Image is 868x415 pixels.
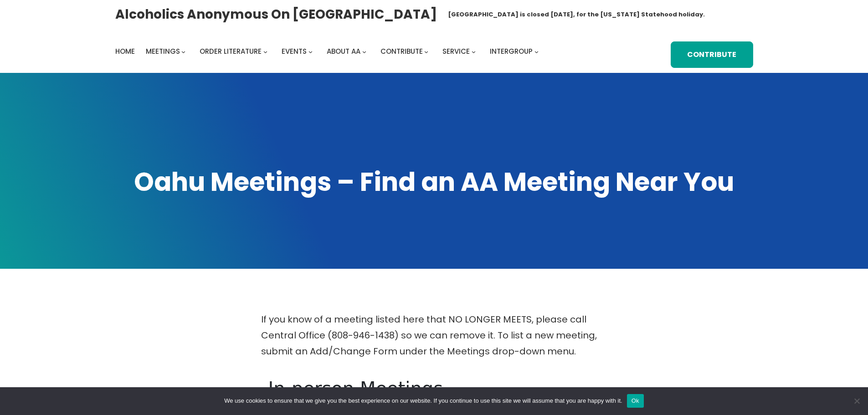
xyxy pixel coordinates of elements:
[224,396,622,405] span: We use cookies to ensure that we give you the best experience on our website. If you continue to ...
[362,49,366,53] button: About AA submenu
[327,46,360,56] span: About AA
[268,378,600,400] h1: In-person Meetings
[424,49,428,53] button: Contribute submenu
[181,49,185,53] button: Meetings submenu
[282,45,307,58] a: Events
[852,396,861,405] span: No
[380,46,423,56] span: Contribute
[115,45,135,58] a: Home
[490,45,533,58] a: Intergroup
[327,45,360,58] a: About AA
[490,46,533,56] span: Intergroup
[200,46,262,56] span: Order Literature
[263,49,267,53] button: Order Literature submenu
[146,45,180,58] a: Meetings
[671,41,753,68] a: Contribute
[442,46,470,56] span: Service
[115,45,542,58] nav: Intergroup
[115,46,135,56] span: Home
[472,49,476,53] button: Service submenu
[442,45,470,58] a: Service
[261,312,607,359] p: If you know of a meeting listed here that NO LONGER MEETS, please call Central Office (808-946-14...
[115,165,753,200] h1: Oahu Meetings – Find an AA Meeting Near You
[282,46,307,56] span: Events
[380,45,423,58] a: Contribute
[627,394,644,408] button: Ok
[448,10,705,19] h1: [GEOGRAPHIC_DATA] is closed [DATE], for the [US_STATE] Statehood holiday.
[146,46,180,56] span: Meetings
[115,3,437,26] a: Alcoholics Anonymous on [GEOGRAPHIC_DATA]
[308,49,313,53] button: Events submenu
[534,49,539,53] button: Intergroup submenu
